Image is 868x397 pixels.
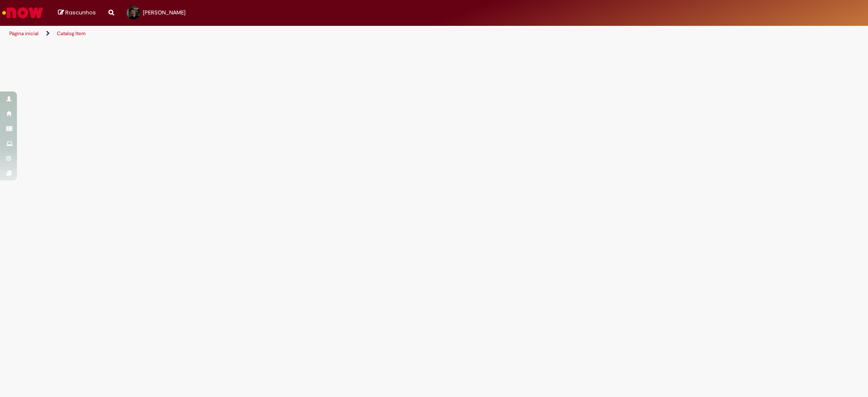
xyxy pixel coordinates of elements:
a: Catalog Item [57,30,86,37]
span: Rascunhos [65,8,96,17]
ul: Trilhas de página [6,26,572,42]
span: [PERSON_NAME] [143,9,186,16]
a: Rascunhos [58,9,96,17]
img: ServiceNow [1,4,45,21]
a: Página inicial [9,30,39,37]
